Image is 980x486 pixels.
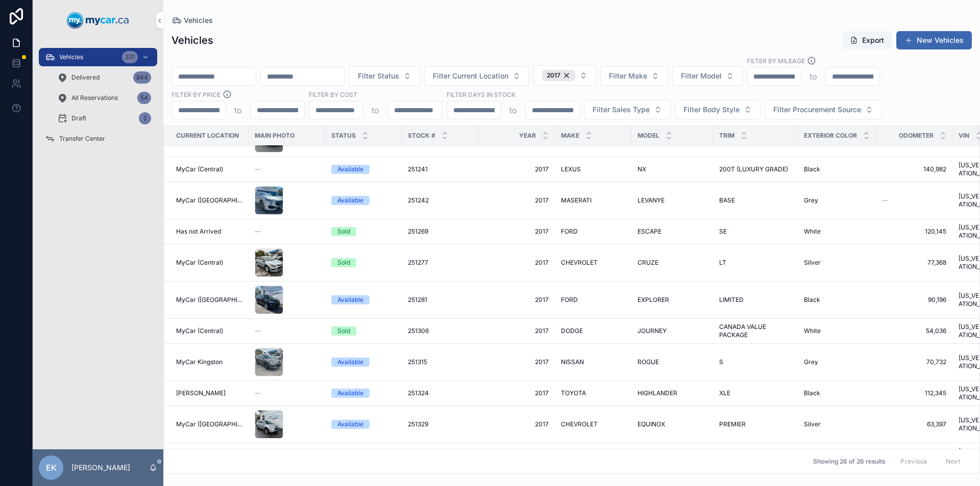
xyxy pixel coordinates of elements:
[804,165,820,173] span: Black
[171,90,220,99] label: FILTER BY PRICE
[683,105,740,115] span: Filter Body Style
[719,420,792,428] a: PREMIER
[561,259,625,267] a: CHEVROLET
[349,66,420,86] button: Select Button
[804,227,870,236] a: White
[331,357,396,367] a: Available
[408,196,472,204] a: 251242
[255,327,261,335] span: --
[408,358,427,366] span: 251315
[561,132,579,140] span: Make
[176,327,242,335] a: MyCar (Central)
[600,66,668,86] button: Select Button
[71,73,100,82] span: Delivered
[33,41,163,161] div: scrollable content
[638,327,707,335] a: JOURNEY
[139,112,151,124] div: 2
[533,65,596,86] button: Select Button
[71,94,118,102] span: All Reservations
[484,165,549,173] a: 2017
[408,420,428,428] span: 251329
[882,389,946,397] a: 112,345
[561,327,625,335] a: DODGE
[593,105,650,115] span: Filter Sales Type
[408,227,472,236] a: 251269
[331,389,396,398] a: Available
[638,389,707,397] a: HIGHLANDER
[484,196,549,204] span: 2017
[331,420,396,429] a: Available
[882,358,946,366] a: 70,732
[896,31,972,49] a: New Vehicles
[882,296,946,304] span: 90,196
[882,165,946,173] a: 140,982
[899,132,934,140] span: Odometer
[484,358,549,366] span: 2017
[804,165,870,173] a: Black
[234,104,242,116] p: to
[882,327,946,335] span: 54,036
[804,196,818,204] span: Grey
[176,389,242,397] a: [PERSON_NAME]
[484,327,549,335] span: 2017
[719,196,792,204] a: BASE
[561,296,625,304] a: FORD
[509,104,517,116] p: to
[372,104,379,116] p: to
[804,259,870,267] a: Silver
[337,227,350,236] div: Sold
[255,227,319,236] a: --
[176,196,242,204] span: MyCar ([GEOGRAPHIC_DATA])
[484,420,549,428] a: 2017
[810,70,817,83] p: to
[719,296,792,304] a: LIMITED
[408,296,472,304] a: 251281
[309,90,357,99] label: FILTER BY COST
[672,66,743,86] button: Select Button
[408,389,429,397] span: 251324
[331,258,396,267] a: Sold
[719,358,723,366] span: S
[51,109,157,127] a: Draft2
[804,327,821,335] span: White
[408,259,428,267] span: 251277
[882,196,888,204] span: --
[46,462,57,474] span: EK
[719,227,792,236] a: SE
[484,296,549,304] a: 2017
[584,100,671,119] button: Select Button
[408,420,472,428] a: 251329
[408,327,429,335] span: 251306
[719,389,730,397] span: XLE
[719,132,734,140] span: Trim
[255,327,319,335] a: --
[719,165,788,173] span: 200T (LUXURY GRADE)
[176,259,223,267] span: MyCar (Central)
[484,389,549,397] span: 2017
[408,327,472,335] a: 251306
[561,227,578,236] span: FORD
[561,196,625,204] a: MASERATI
[804,420,870,428] a: Silver
[719,227,727,236] span: SE
[51,68,157,87] a: Delivered844
[176,132,239,140] span: Current Location
[638,296,707,304] a: EXPLORER
[408,389,472,397] a: 251324
[67,12,129,29] img: App logo
[433,71,508,81] span: Filter Current Location
[882,420,946,428] span: 63,397
[59,135,105,143] span: Transfer Center
[176,327,223,335] span: MyCar (Central)
[255,389,319,397] a: --
[882,227,946,236] a: 120,145
[408,227,428,236] span: 251269
[561,165,581,173] span: LEXUS
[331,132,356,140] span: Status
[561,420,598,428] span: CHEVROLET
[176,227,242,236] a: Has not Arrived
[638,165,707,173] a: NX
